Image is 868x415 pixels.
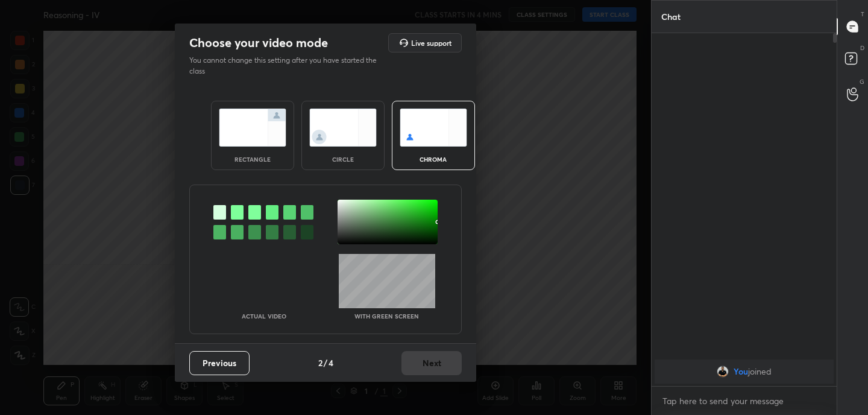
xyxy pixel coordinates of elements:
p: T [861,10,864,19]
img: 9107ca6834834495b00c2eb7fd6a1f67.jpg [717,366,729,378]
h4: 2 [318,356,322,369]
p: G [860,77,864,86]
h2: Choose your video mode [189,35,328,51]
img: circleScreenIcon.acc0effb.svg [309,109,377,147]
p: Chat [652,1,690,33]
p: Actual Video [242,313,286,319]
div: grid [652,357,837,386]
p: With green screen [354,313,419,319]
h4: / [324,356,327,369]
span: You [734,367,748,376]
h4: 4 [329,356,333,369]
img: normalScreenIcon.ae25ed63.svg [219,109,286,147]
div: rectangle [228,156,277,162]
p: D [860,43,864,52]
p: You cannot change this setting after you have started the class [189,55,385,77]
h5: Live support [411,39,451,46]
button: Previous [189,351,250,375]
div: chroma [409,156,458,162]
span: joined [748,367,772,376]
img: chromaScreenIcon.c19ab0a0.svg [400,109,467,147]
div: circle [319,156,367,162]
